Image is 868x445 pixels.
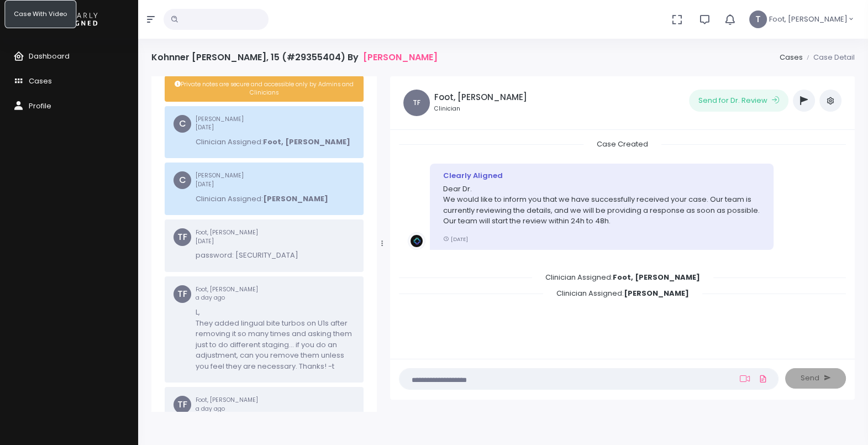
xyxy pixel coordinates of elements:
a: Cases [779,52,802,62]
small: Foot, [PERSON_NAME] [196,396,285,413]
h5: Foot, [PERSON_NAME] [434,92,527,102]
small: Foot, [PERSON_NAME] [196,228,298,245]
a: [PERSON_NAME] [363,52,438,62]
b: Foot, [PERSON_NAME] [263,137,350,147]
span: a day ago [196,294,225,302]
a: Add Loom Video [738,374,752,383]
span: a day ago [196,405,225,413]
small: [DATE] [443,235,468,243]
button: Send for Dr. Review [689,90,788,112]
p: Clinician Assigned: [196,193,328,205]
li: Case Detail [802,52,855,63]
small: [PERSON_NAME] [196,171,328,189]
p: password: [SECURITY_DATA] [196,250,298,261]
span: Foot, [PERSON_NAME] [769,14,848,25]
span: TF [403,90,430,116]
span: Case Created [583,135,661,153]
span: C [173,115,191,133]
span: TF [173,285,191,303]
b: Foot, [PERSON_NAME] [613,272,700,282]
span: Clinician Assigned: [543,285,702,302]
b: [PERSON_NAME] [624,288,689,299]
div: scrollable content [399,139,846,348]
div: Private notes are secure and accessible only by Admins and Clinicians [165,76,364,102]
span: TF [173,228,191,246]
div: Clearly Aligned [443,170,760,181]
h4: Kohnner [PERSON_NAME], 15 (#29355404) By [151,52,438,62]
span: T [749,11,767,28]
span: Clinician Assigned: [532,269,713,286]
p: Clinician Assigned: [196,137,350,148]
b: [PERSON_NAME] [263,193,328,204]
small: Foot, [PERSON_NAME] [196,285,355,302]
small: Clinician [434,104,527,113]
span: Cases [29,76,52,86]
span: Dashboard [29,51,70,61]
span: [DATE] [196,180,214,189]
span: [DATE] [196,123,214,132]
small: [PERSON_NAME] [196,115,350,132]
a: Add Files [756,369,770,389]
div: scrollable content [151,76,377,412]
p: Dear Dr. We would like to inform you that we have successfully received your case. Our team is cu... [443,184,760,227]
p: L, They added lingual bite turbos on U1s after removing it so many times and asking them just to ... [196,307,355,371]
span: Case With Video [14,9,67,18]
span: [DATE] [196,237,214,245]
span: TF [173,396,191,413]
span: C [173,171,191,189]
span: Profile [29,101,51,111]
